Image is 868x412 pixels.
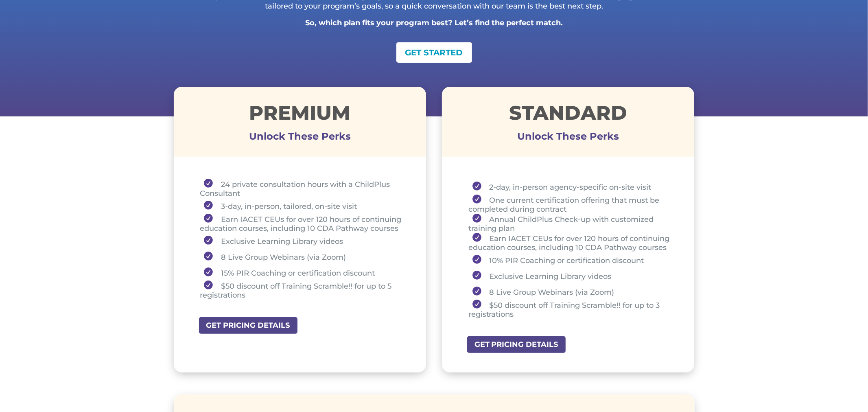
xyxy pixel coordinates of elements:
li: 8 Live Group Webinars (via Zoom) [200,249,406,265]
li: 10% PIR Coaching or certification discount [468,252,674,268]
li: 8 Live Group Webinars (via Zoom) [468,284,674,300]
li: $50 discount off Training Scramble!! for up to 5 registrations [200,281,406,300]
h1: STANDARD [442,103,695,127]
li: 2-day, in-person agency-specific on-site visit [468,179,674,195]
h3: Unlock These Perks [174,136,426,140]
li: One current certification offering that must be completed during contract [468,195,674,214]
h1: Premium [174,103,426,127]
h3: Unlock These Perks [442,136,695,140]
li: Exclusive Learning Library videos [468,268,674,284]
li: Earn IACET CEUs for over 120 hours of continuing education courses, including 10 CDA Pathway courses [200,214,406,233]
strong: So, which plan fits your program best? Let’s find the perfect match. [305,18,563,27]
li: $50 discount off Training Scramble!! for up to 3 registrations [468,300,674,319]
li: 15% PIR Coaching or certification discount [200,265,406,281]
a: GET PRICING DETAILS [198,316,298,335]
li: Earn IACET CEUs for over 120 hours of continuing education courses, including 10 CDA Pathway courses [468,233,674,252]
li: Exclusive Learning Library videos [200,233,406,249]
li: 3-day, in-person, tailored, on-site visit [200,198,406,214]
a: GET STARTED [396,42,472,63]
li: 24 private consultation hours with a ChildPlus Consultant [200,179,406,198]
a: GET PRICING DETAILS [466,335,566,354]
li: Annual ChildPlus Check-up with customized training plan [468,214,674,233]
